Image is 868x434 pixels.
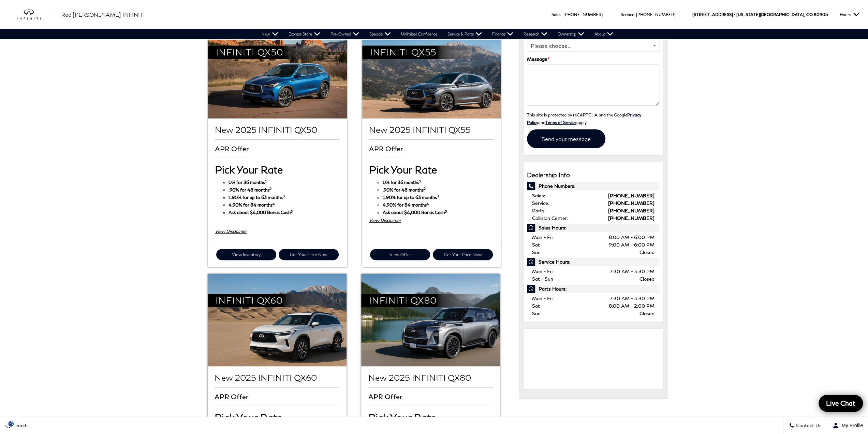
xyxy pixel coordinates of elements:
img: New 2025 INFINITI QX80 [361,274,500,366]
span: Closed [639,275,654,283]
strong: 1.90% for up to 63 months [229,195,285,200]
span: Sat - Sun [532,276,553,282]
span: : [561,12,562,17]
strong: 4.90% for 84 months [229,202,275,208]
strong: .90% for 48 months [383,187,426,193]
img: New 2025 INFINITI QX60 [208,274,346,366]
a: Ownership [553,29,589,39]
sup: 2 [424,186,426,191]
span: Sales [551,12,561,17]
a: [PHONE_NUMBER] [608,193,654,198]
span: APR Offer [368,393,404,400]
nav: Main Navigation [256,29,618,39]
a: About [589,29,618,39]
a: Specials [364,29,396,39]
span: Service [621,12,634,17]
span: Sales: [532,193,545,198]
a: Live Chat [819,395,863,412]
sup: 4 [273,202,275,206]
iframe: Dealer location map [527,332,660,383]
img: New 2025 INFINITI QX50 [208,26,347,118]
sup: 2 [269,186,271,191]
span: Mon - Fri [532,295,553,301]
strong: 1.90% for up to 63 months [383,195,439,200]
span: Service Hours: [527,258,660,266]
span: Parts Hours: [527,285,660,293]
strong: Ask about $4,000 Bonus Cash [383,210,447,215]
strong: .90% for 48 months [229,187,271,193]
span: Sales Hours: [527,224,660,232]
a: Get Your Price Now [433,249,493,260]
span: 7:30 AM - 5:30 PM [609,295,654,302]
a: Service & Parts [442,29,487,39]
sup: 3 [437,194,439,198]
h3: Dealership Info [527,172,660,179]
a: infiniti [17,9,51,20]
span: Pick Your Rate [215,411,282,423]
span: Parts: [532,208,545,213]
h2: New 2025 INFINITI QX80 [368,373,493,382]
span: Pick Your Rate [215,163,283,176]
span: Sun [532,249,541,255]
span: 7:30 AM - 5:30 PM [609,268,654,275]
h2: New 2025 INFINITI QX55 [369,125,494,134]
h2: New 2025 INFINITI QX60 [215,373,339,382]
strong: Ask about $4,000 Bonus Cash [229,210,293,215]
span: Live Chat [823,399,859,407]
strong: 0% for 36 months [383,180,421,185]
span: Pick Your Rate [368,411,436,423]
div: View Disclaimer [215,227,340,235]
a: Red [PERSON_NAME] INFINITI [61,11,145,19]
a: [PHONE_NUMBER] [636,12,675,17]
img: New 2025 INFINITI QX55 [362,26,501,118]
span: APR Offer [215,145,251,152]
span: Pick Your Rate [369,163,437,176]
small: This site is protected by reCAPTCHA and the Google and apply. [527,112,641,125]
a: Finance [487,29,518,39]
a: [PHONE_NUMBER] [563,12,603,17]
a: View Offer [370,249,430,260]
a: Pre-Owned [325,29,364,39]
a: Privacy Policy [527,112,641,125]
span: Red [PERSON_NAME] INFINITI [61,11,145,18]
a: View Inventory [216,249,276,260]
h2: New 2025 INFINITI QX50 [215,125,340,134]
a: [PHONE_NUMBER] [608,208,654,213]
sup: 3 [283,194,285,198]
a: [STREET_ADDRESS] • [US_STATE][GEOGRAPHIC_DATA], CO 80905 [692,12,828,17]
sup: 1 [419,179,421,183]
sup: 5 [291,209,293,213]
span: Contact Us [794,423,822,429]
a: [PHONE_NUMBER] [608,215,654,221]
button: Open user profile menu [827,417,868,434]
img: INFINITI [17,9,51,20]
a: New [256,29,283,39]
span: Sat [532,303,540,309]
a: Unlimited Confidence [396,29,442,39]
span: Sun [532,310,541,316]
a: Get Your Price Now [279,249,339,260]
input: Send your message [527,129,605,148]
strong: 4.90% for 84 months [383,202,429,208]
span: 9:00 AM - 6:00 PM [608,241,654,249]
span: APR Offer [369,145,405,152]
img: Opt-Out Icon [3,420,19,427]
span: Search [11,423,28,429]
a: Express Store [283,29,325,39]
span: Collision Center: [532,215,568,221]
span: Closed [639,249,654,256]
a: [PHONE_NUMBER] [608,200,654,206]
sup: 1 [265,179,267,183]
a: Terms of Service [545,120,576,125]
span: Phone Numbers: [527,182,660,190]
span: 8:00 AM - 6:00 PM [608,234,654,241]
div: View Disclaimer [369,216,494,224]
label: Message [527,55,550,63]
span: Mon - Fri [532,234,553,240]
span: My Profile [839,423,863,428]
span: Closed [639,310,654,317]
span: APR Offer [215,393,250,400]
span: Mon - Fri [532,268,553,274]
sup: 4 [427,202,429,206]
a: Research [518,29,553,39]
